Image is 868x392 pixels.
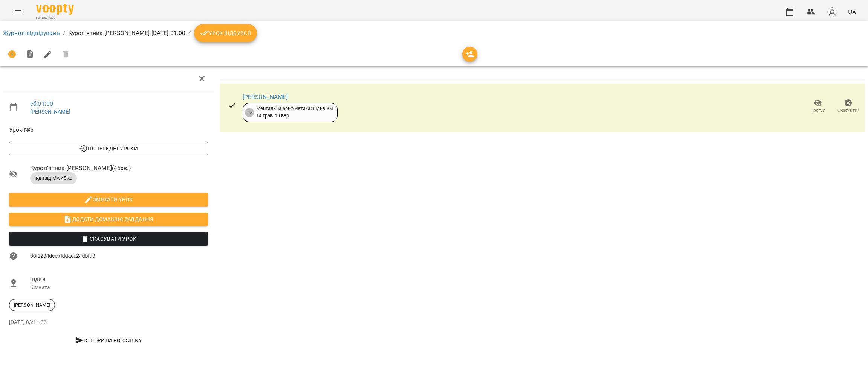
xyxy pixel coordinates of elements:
[245,108,254,117] div: 16
[848,8,856,16] span: UA
[30,175,77,182] span: індивід МА 45 хв
[845,5,859,19] button: UA
[9,319,208,326] p: [DATE] 03:11:33
[9,302,55,308] span: [PERSON_NAME]
[15,195,202,204] span: Змінити урок
[3,249,214,264] li: 66f1294dce7fddacc24dbfd9
[15,215,202,224] span: Додати домашнє завдання
[837,107,859,114] span: Скасувати
[200,29,251,38] span: Урок відбувся
[15,234,202,243] span: Скасувати Урок
[3,29,60,36] a: Журнал відвідувань
[30,100,53,107] a: сб , 01:00
[30,109,70,115] a: [PERSON_NAME]
[68,29,186,38] p: Куроп‘ятник [PERSON_NAME] [DATE] 01:00
[63,29,65,38] li: /
[9,142,208,155] button: Попередні уроки
[256,105,333,119] div: Ментальна арифметика: Індив 3м 14 трав - 19 вер
[9,3,27,21] button: Menu
[9,125,208,134] span: Урок №5
[9,213,208,226] button: Додати домашнє завдання
[30,164,208,173] span: Куроп‘ятник [PERSON_NAME] ( 45 хв. )
[9,232,208,246] button: Скасувати Урок
[827,7,837,17] img: avatar_s.png
[802,96,833,117] button: Прогул
[833,96,863,117] button: Скасувати
[30,284,208,291] p: Кімната
[15,144,202,153] span: Попередні уроки
[9,299,55,311] div: [PERSON_NAME]
[12,336,205,345] span: Створити розсилку
[3,24,865,42] nav: breadcrumb
[243,93,288,100] a: [PERSON_NAME]
[36,4,74,15] img: Voopty Logo
[194,24,257,42] button: Урок відбувся
[36,15,74,20] span: For Business
[30,275,208,284] span: Індив
[188,29,191,38] li: /
[9,193,208,206] button: Змінити урок
[9,334,208,347] button: Створити розсилку
[810,107,825,114] span: Прогул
